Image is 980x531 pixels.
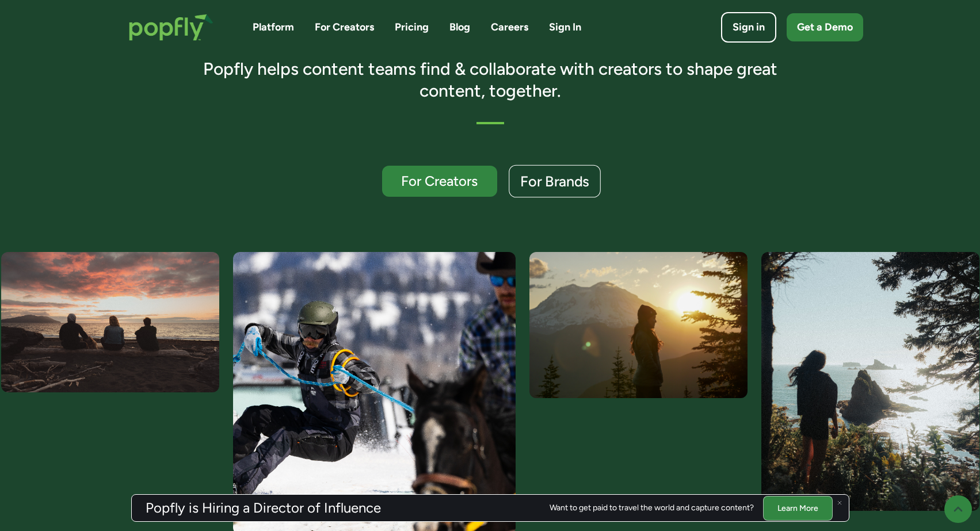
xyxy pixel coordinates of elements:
[721,12,776,43] a: Sign in
[146,501,381,515] h3: Popfly is Hiring a Director of Influence
[491,20,528,35] a: Careers
[520,174,589,189] div: For Brands
[797,20,853,35] div: Get a Demo
[186,58,794,101] h3: Popfly helps content teams find & collaborate with creators to shape great content, together.
[509,165,601,198] a: For Brands
[787,13,863,41] a: Get a Demo
[395,20,429,35] a: Pricing
[117,2,225,52] a: home
[733,20,765,35] div: Sign in
[392,174,487,188] div: For Creators
[315,20,374,35] a: For Creators
[449,20,470,35] a: Blog
[253,20,294,35] a: Platform
[549,20,581,35] a: Sign In
[382,166,497,197] a: For Creators
[763,495,833,520] a: Learn More
[550,503,754,513] div: Want to get paid to travel the world and capture content?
